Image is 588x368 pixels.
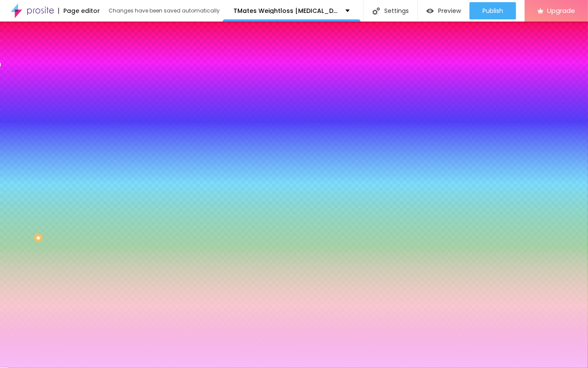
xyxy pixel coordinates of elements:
[58,8,100,14] div: Page editor
[233,8,339,14] p: TMates Weightloss [MEDICAL_DATA] Ignite Your Keto Journey The [PERSON_NAME] Way
[547,7,575,14] span: Upgrade
[373,7,380,15] img: Icone
[470,2,516,19] button: Publish
[109,8,220,13] div: Changes have been saved automatically
[482,7,503,14] span: Publish
[426,7,434,15] img: view-1.svg
[438,7,461,14] span: Preview
[418,2,470,19] button: Preview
